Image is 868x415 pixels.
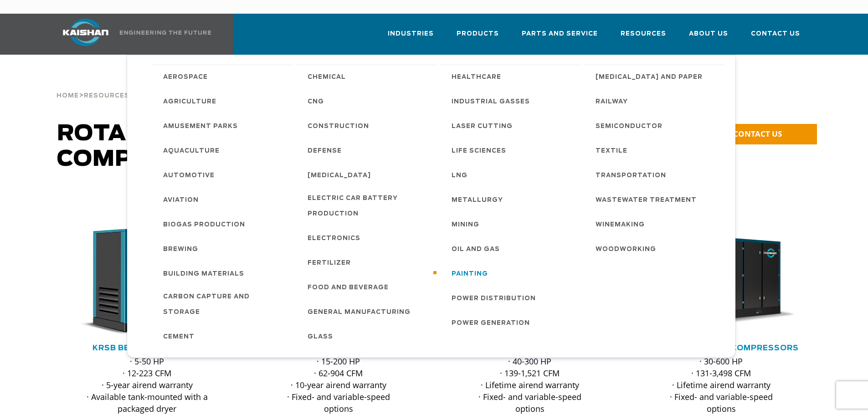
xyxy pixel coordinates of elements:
[452,193,503,208] span: Metallurgy
[298,250,437,275] a: Fertilizer
[586,163,725,187] a: Transportation
[751,22,800,53] a: Contact Us
[308,70,346,85] span: Chemical
[163,289,283,320] span: Carbon Capture and Storage
[120,31,211,35] img: Engineering the future
[658,355,784,415] p: · 30-600 HP · 131-3,498 CFM · Lifetime airend warranty · Fixed- and variable-speed options
[621,29,666,39] span: Resources
[596,217,645,233] span: Winemaking
[308,329,333,345] span: Glass
[689,22,728,53] a: About Us
[84,93,129,99] span: Resources
[452,143,506,159] span: Life Sciences
[163,242,198,257] span: Brewing
[457,22,499,53] a: Products
[596,168,666,184] span: Transportation
[298,138,437,163] a: Defense
[298,187,437,225] a: Electric Car Battery Production
[154,163,293,187] a: Automotive
[163,94,216,110] span: Agriculture
[751,29,800,39] span: Contact Us
[298,113,437,138] a: Construction
[84,91,129,99] a: Resources
[442,286,581,310] a: Power Distribution
[308,168,371,184] span: [MEDICAL_DATA]
[596,94,628,110] span: Railway
[586,138,725,163] a: Textile
[442,138,581,163] a: Life Sciences
[586,236,725,261] a: Woodworking
[56,93,79,99] span: Home
[298,275,437,299] a: Food and Beverage
[452,70,501,85] span: Healthcare
[154,324,293,348] a: Cement
[298,64,437,89] a: Chemical
[442,163,581,187] a: LNG
[163,329,195,345] span: Cement
[586,113,725,138] a: Semiconductor
[596,143,627,159] span: Textile
[442,212,581,236] a: Mining
[596,70,703,85] span: [MEDICAL_DATA] and Paper
[298,324,437,348] a: Glass
[308,119,369,134] span: Construction
[452,242,500,257] span: Oil and Gas
[308,280,389,296] span: Food and Beverage
[442,64,581,89] a: Healthcare
[442,310,581,335] a: Power Generation
[733,128,782,139] span: CONTACT US
[308,231,360,246] span: Electronics
[154,261,293,286] a: Building Materials
[308,305,411,320] span: General Manufacturing
[388,22,434,53] a: Industries
[388,29,434,39] span: Industries
[452,316,530,331] span: Power Generation
[298,225,437,250] a: Electronics
[154,89,293,113] a: Agriculture
[442,89,581,113] a: Industrial Gasses
[596,193,697,208] span: Wastewater Treatment
[154,138,293,163] a: Aquaculture
[452,266,488,282] span: Painting
[66,227,228,336] div: krsb30
[92,344,202,352] a: KRSB Belt Drive Series
[586,89,725,113] a: Railway
[298,299,437,324] a: General Manufacturing
[442,261,581,286] a: Painting
[163,193,199,208] span: Aviation
[276,355,401,415] p: · 15-200 HP · 62-904 CFM · 10-year airend warranty · Fixed- and variable-speed options
[586,64,725,89] a: [MEDICAL_DATA] and Paper
[308,143,342,159] span: Defense
[442,187,581,212] a: Metallurgy
[154,187,293,212] a: Aviation
[57,123,307,170] span: Rotary Screw Air Compressors
[586,187,725,212] a: Wastewater Treatment
[163,266,244,282] span: Building Materials
[308,256,351,271] span: Fertilizer
[308,94,324,110] span: CNG
[163,143,220,159] span: Aquaculture
[308,191,428,222] span: Electric Car Battery Production
[163,70,208,85] span: Aerospace
[163,119,238,134] span: Amusement Parks
[154,212,293,236] a: Biogas Production
[467,355,593,415] p: · 40-300 HP · 139-1,521 CFM · Lifetime airend warranty · Fixed- and variable-speed options
[621,22,666,53] a: Resources
[452,94,530,110] span: Industrial Gasses
[154,64,293,89] a: Aerospace
[163,217,245,233] span: Biogas Production
[689,29,728,39] span: About Us
[51,19,120,46] img: kaishan logo
[704,124,817,144] a: CONTACT US
[586,212,725,236] a: Winemaking
[56,91,79,99] a: Home
[56,68,156,103] div: > >
[298,163,437,187] a: [MEDICAL_DATA]
[51,14,213,55] a: Kaishan USA
[452,217,479,233] span: Mining
[163,168,215,184] span: Automotive
[452,291,536,307] span: Power Distribution
[452,168,467,184] span: LNG
[596,119,663,134] span: Semiconductor
[298,89,437,113] a: CNG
